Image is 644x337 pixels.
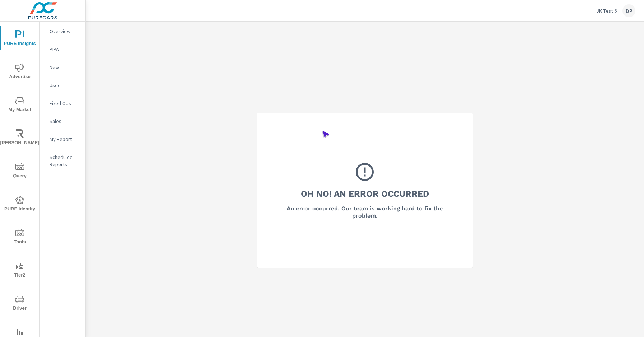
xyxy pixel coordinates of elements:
h6: An error occurred. Our team is working hard to fix the problem. [276,205,453,219]
p: Sales [50,118,79,125]
p: Scheduled Reports [50,154,79,168]
span: PURE Identity [3,196,37,213]
span: Driver [3,295,37,313]
div: New [40,62,85,73]
div: PIPA [40,44,85,55]
p: JK Test 6 [597,8,617,14]
p: New [50,64,79,71]
span: Tier2 [3,262,37,279]
h3: Oh No! An Error Occurred [301,188,429,200]
p: Used [50,82,79,89]
span: Tools [3,229,37,246]
span: PURE Insights [3,30,37,48]
div: My Report [40,134,85,145]
span: Advertise [3,63,37,81]
p: My Report [50,136,79,143]
div: Fixed Ops [40,98,85,109]
span: [PERSON_NAME] [3,129,37,147]
div: Used [40,80,85,91]
div: DP [622,4,635,17]
p: PIPA [50,46,79,53]
p: Fixed Ops [50,100,79,107]
div: Sales [40,116,85,127]
span: My Market [3,96,37,114]
span: Query [3,163,37,180]
div: Scheduled Reports [40,152,85,170]
p: Overview [50,28,79,35]
div: Overview [40,26,85,37]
